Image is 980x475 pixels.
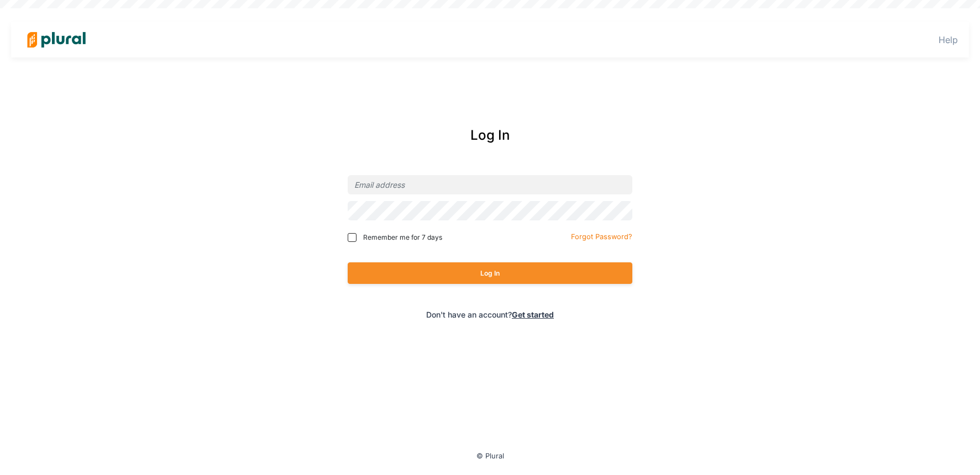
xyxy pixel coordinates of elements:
[476,452,504,460] small: © Plural
[571,233,632,241] small: Forgot Password?
[363,233,442,242] span: Remember me for 7 days
[300,309,680,320] div: Don't have an account?
[300,125,680,145] div: Log In
[348,262,632,284] button: Log In
[348,233,357,242] input: Remember me for 7 days
[18,20,95,59] img: Logo for Plural
[571,230,632,241] a: Forgot Password?
[512,310,554,319] a: Get started
[939,34,958,45] a: Help
[348,175,632,194] input: Email address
